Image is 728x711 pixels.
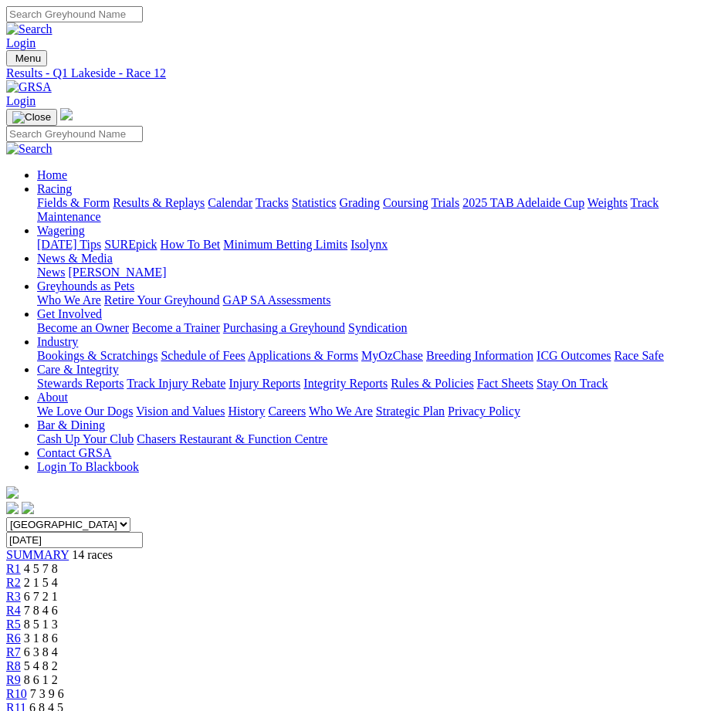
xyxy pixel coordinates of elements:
[24,645,58,659] span: 6 3 8 4
[24,618,58,631] span: 8 5 1 3
[12,111,51,124] img: Close
[24,659,58,672] span: 5 4 8 2
[24,631,58,645] span: 3 1 8 6
[37,196,722,224] div: Racing
[30,687,64,700] span: 7 3 9 6
[37,307,102,320] a: Get Involved
[292,196,337,209] a: Statistics
[391,377,474,390] a: Rules & Policies
[161,349,245,362] a: Schedule of Fees
[24,562,58,575] span: 4 5 7 8
[426,349,533,362] a: Breeding Information
[37,224,85,237] a: Wagering
[6,645,21,659] span: R7
[6,590,21,603] span: R3
[37,266,65,279] a: News
[37,293,722,307] div: Greyhounds as Pets
[24,590,58,603] span: 6 7 2 1
[6,576,21,589] span: R2
[37,321,722,335] div: Get Involved
[37,196,659,223] a: Track Maintenance
[72,548,113,561] span: 14 races
[22,502,34,514] img: twitter.svg
[127,377,225,390] a: Track Injury Rebate
[208,196,252,209] a: Calendar
[229,377,300,390] a: Injury Reports
[37,335,78,348] a: Industry
[614,349,663,362] a: Race Safe
[37,182,72,195] a: Racing
[37,293,101,306] a: Who We Are
[6,562,21,575] a: R1
[361,349,423,362] a: MyOzChase
[37,279,134,293] a: Greyhounds as Pets
[6,532,143,548] input: Select date
[431,196,459,209] a: Trials
[37,432,134,445] a: Cash Up Your Club
[37,321,129,334] a: Become an Owner
[60,108,73,120] img: logo-grsa-white.png
[37,405,722,418] div: About
[37,377,124,390] a: Stewards Reports
[348,321,407,334] a: Syndication
[24,604,58,617] span: 7 8 4 6
[6,22,52,36] img: Search
[6,50,47,66] button: Toggle navigation
[68,266,166,279] a: [PERSON_NAME]
[383,196,428,209] a: Coursing
[537,377,608,390] a: Stay On Track
[37,238,722,252] div: Wagering
[248,349,358,362] a: Applications & Forms
[37,391,68,404] a: About
[350,238,388,251] a: Isolynx
[6,66,722,80] a: Results - Q1 Lakeside - Race 12
[268,405,306,418] a: Careers
[104,293,220,306] a: Retire Your Greyhound
[37,418,105,432] a: Bar & Dining
[37,363,119,376] a: Care & Integrity
[132,321,220,334] a: Become a Trainer
[6,548,69,561] a: SUMMARY
[6,687,27,700] a: R10
[6,486,19,499] img: logo-grsa-white.png
[113,196,205,209] a: Results & Replays
[537,349,611,362] a: ICG Outcomes
[37,405,133,418] a: We Love Our Dogs
[6,94,36,107] a: Login
[161,238,221,251] a: How To Bet
[6,618,21,631] a: R5
[6,502,19,514] img: facebook.svg
[587,196,628,209] a: Weights
[376,405,445,418] a: Strategic Plan
[37,377,722,391] div: Care & Integrity
[24,673,58,686] span: 8 6 1 2
[6,631,21,645] a: R6
[448,405,520,418] a: Privacy Policy
[6,604,21,617] a: R4
[477,377,533,390] a: Fact Sheets
[37,196,110,209] a: Fields & Form
[37,446,111,459] a: Contact GRSA
[228,405,265,418] a: History
[223,293,331,306] a: GAP SA Assessments
[136,405,225,418] a: Vision and Values
[340,196,380,209] a: Grading
[6,142,52,156] img: Search
[37,432,722,446] div: Bar & Dining
[256,196,289,209] a: Tracks
[462,196,584,209] a: 2025 TAB Adelaide Cup
[223,238,347,251] a: Minimum Betting Limits
[24,576,58,589] span: 2 1 5 4
[303,377,388,390] a: Integrity Reports
[37,266,722,279] div: News & Media
[6,6,143,22] input: Search
[6,659,21,672] a: R8
[6,673,21,686] a: R9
